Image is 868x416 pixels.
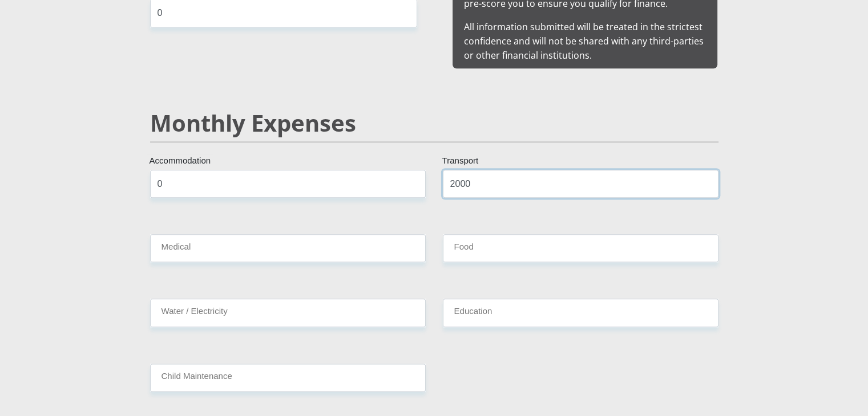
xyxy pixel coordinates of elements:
h2: Monthly Expenses [150,109,718,137]
input: Expenses - Medical [150,234,426,262]
input: Expenses - Transport [443,170,718,198]
input: Expenses - Water/Electricity [150,299,426,327]
input: Expenses - Food [443,234,718,262]
input: Expenses - Education [443,299,718,327]
input: Expenses - Accommodation [150,170,426,198]
input: Expenses - Child Maintenance [150,364,426,391]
